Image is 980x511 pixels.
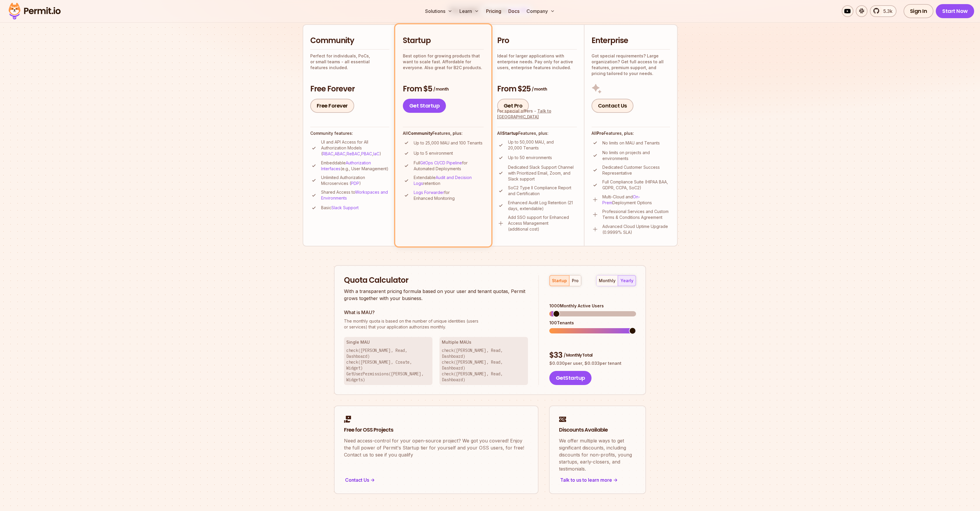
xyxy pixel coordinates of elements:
[602,179,670,191] p: Full Compliance Suite (HIPAA BAA, GDPR, CCPA, SoC2)
[508,214,577,232] p: Add SSO support for Enhanced Access Management (additional cost)
[344,318,528,330] p: or services) that your application authorizes monthly.
[403,130,484,136] h4: All Features, plus:
[592,99,633,113] a: Contact Us
[508,185,577,197] p: SoC2 Type II Compliance Report and Certification
[532,86,547,92] span: / month
[321,160,389,172] p: Embeddable (e.g., User Management)
[414,190,444,195] a: Logs Forwarder
[497,130,577,136] h4: All Features, plus:
[403,53,484,71] p: Best option for growing products that want to scale fast. Affordable for everyone. Also great for...
[497,99,529,113] a: Get Pro
[344,426,529,434] h2: Free for OSS Projects
[403,84,484,94] h3: From $5
[497,108,577,120] div: For special offers -
[508,200,577,212] p: Enhanced Audit Log Retention (21 days, extendable)
[599,278,616,284] div: monthly
[414,175,472,186] a: Audit and Decision Logs
[506,5,522,17] a: Docs
[592,130,670,136] h4: All Features, plus:
[346,339,430,345] h3: Single MAU
[549,350,636,361] div: $ 33
[323,151,333,156] a: RBAC
[420,160,462,165] a: GitOps CI/CD Pipeline
[497,35,577,46] h2: Pro
[361,151,372,156] a: PBAC
[549,303,636,309] div: 1000 Monthly Active Users
[497,53,577,71] p: Ideal for larger applications with enterprise needs. Pay only for active users, enterprise featur...
[592,35,670,46] h2: Enterprise
[344,437,529,458] p: Need access-control for your open-source project? We got you covered! Enjoy the full power of Per...
[508,155,552,161] p: Up to 50 environments
[351,181,359,186] a: PDP
[414,175,484,186] p: Extendable retention
[408,131,432,136] strong: Community
[524,5,557,17] button: Company
[613,476,618,483] span: ->
[335,151,345,156] a: ABAC
[502,131,518,136] strong: Startup
[346,348,430,383] p: check([PERSON_NAME], Read, Dashboard) check([PERSON_NAME], Create, Widget) GetUserPermissions([PE...
[310,99,354,113] a: Free Forever
[344,288,528,302] p: With a transparent pricing formula based on your user and tenant quotas, Permit grows together wi...
[403,35,484,46] h2: Startup
[936,4,974,18] a: Start Now
[602,140,660,146] p: No limits on MAU and Tenants
[602,150,670,161] p: No limits on projects and environments
[414,190,484,201] p: for Enhanced Monitoring
[602,194,670,206] p: Multi-Cloud and Deployment Options
[484,5,504,17] a: Pricing
[344,309,528,316] h3: What is MAU?
[880,8,892,15] span: 5.3k
[334,406,538,494] a: Free for OSS ProjectsNeed access-control for your open-source project? We got you covered! Enjoy ...
[310,84,389,94] h3: Free Forever
[414,160,484,172] p: Full for Automated Deployments
[321,205,359,211] p: Basic
[344,318,528,324] span: The monthly quota is based on the number of unique identities (users
[423,5,455,17] button: Solutions
[549,406,646,494] a: Discounts AvailableWe offer multiple ways to get significant discounts, including discounts for n...
[592,53,670,76] p: Got special requirements? Large organization? Get full access to all features, premium support, a...
[602,224,670,235] p: Advanced Cloud Uptime Upgrade (0.9999% SLA)
[549,360,636,366] p: $ 0.030 per user, $ 0.033 per tenant
[442,348,526,383] p: check([PERSON_NAME], Read, Dashboard) check([PERSON_NAME], Read, Dashboard) check([PERSON_NAME], ...
[321,160,371,171] a: Authorization Interfaces
[549,371,592,385] button: GetStartup
[6,1,63,21] img: Permit logo
[602,164,670,176] p: Dedicated Customer Success Representative
[559,437,636,472] p: We offer multiple ways to get significant discounts, including discounts for non-profits, young s...
[870,5,897,17] a: 5.3k
[321,189,389,201] p: Shared Access to
[564,352,592,358] span: / Monthly Total
[602,209,670,220] p: Professional Services and Custom Terms & Conditions Agreement
[321,139,389,157] p: UI and API Access for All Authorization Models ( , , , , )
[433,86,449,92] span: / month
[414,140,483,146] p: Up to 25,000 MAU and 100 Tenants
[347,151,360,156] a: ReBAC
[321,175,389,186] p: Unlimited Authorization Microservices ( )
[403,99,446,113] a: Get Startup
[373,151,379,156] a: IaC
[344,275,528,286] h2: Quota Calculator
[572,278,579,284] div: pro
[904,4,934,18] a: Sign In
[370,476,375,483] span: ->
[331,205,359,210] a: Slack Support
[596,131,604,136] strong: Pro
[559,426,636,434] h2: Discounts Available
[508,139,577,151] p: Up to 50,000 MAU, and 20,000 Tenants
[310,53,389,71] p: Perfect for individuals, PoCs, or small teams - all essential features included.
[310,130,389,136] h4: Community features:
[457,5,481,17] button: Learn
[559,476,636,484] div: Talk to us to learn more
[442,339,526,345] h3: Multiple MAUs
[414,150,453,156] p: Up to 5 environment
[497,84,577,94] h3: From $25
[310,35,389,46] h2: Community
[549,320,636,326] div: 100 Tenants
[602,194,640,205] a: On-Prem
[508,164,577,182] p: Dedicated Slack Support Channel with Prioritized Email, Zoom, and Slack support
[344,476,529,484] div: Contact Us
